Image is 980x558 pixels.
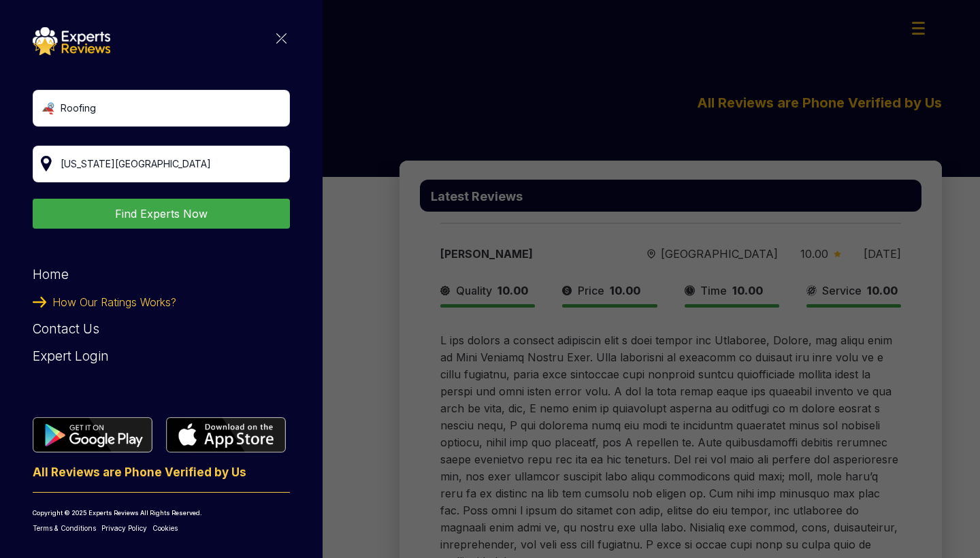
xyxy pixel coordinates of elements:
[33,417,152,453] img: categoryImgae
[52,289,176,316] span: How Our Ratings Works?
[166,417,286,453] img: categoryImgae
[33,467,290,493] p: All Reviews are Phone Verified by Us
[33,267,69,282] a: Home
[33,27,110,55] img: categoryImgae
[33,321,99,337] a: Contact Us
[33,510,290,516] p: Copyright © 2025 Experts Reviews All Rights Reserved.
[152,523,178,534] a: Cookies
[33,146,290,182] input: Your City
[33,199,290,229] button: Find Experts Now
[33,90,290,127] input: Search Category
[101,523,147,534] a: Privacy Policy
[33,343,290,370] div: Expert Login
[33,297,47,307] img: categoryImgae
[276,33,287,44] img: categoryImgae
[33,523,96,534] a: Terms & Conditions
